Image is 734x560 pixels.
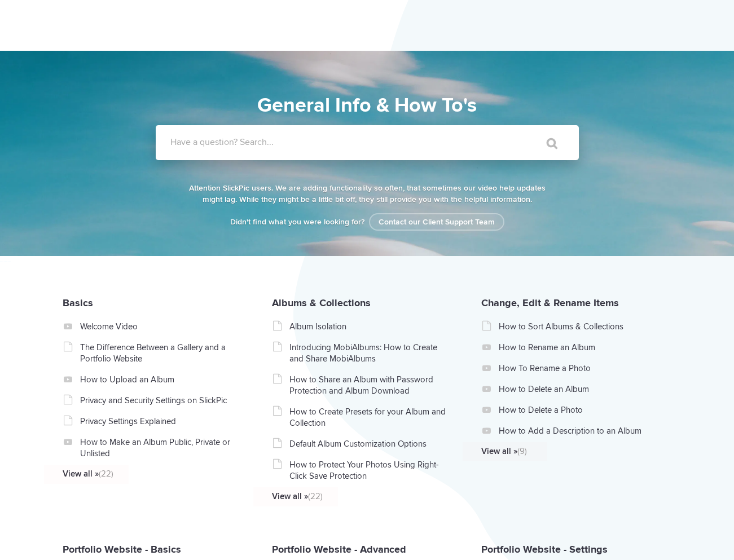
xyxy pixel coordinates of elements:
a: How to Add a Description to an Album [499,425,658,436]
a: How to Protect Your Photos Using Right-Click Save Protection [289,459,449,482]
a: How to Delete an Album [499,383,658,395]
a: View all »(22) [272,491,432,502]
a: Portfolio Website - Settings [481,543,608,555]
a: Default Album Customization Options [289,438,449,449]
a: Privacy Settings Explained [80,416,240,427]
p: Attention SlickPic users. We are adding functionality so often, that sometimes our video help upd... [187,183,548,205]
a: How To Rename a Photo [499,363,658,374]
p: Didn't find what you were looking for? [187,217,548,228]
a: Introducing MobiAlbums: How to Create and Share MobiAlbums [289,342,449,364]
a: How to Share an Album with Password Protection and Album Download [289,374,449,396]
label: Have a question? Search... [170,136,594,148]
a: The Difference Between a Gallery and a Portfolio Website [80,342,240,364]
a: Change, Edit & Rename Items [481,297,619,309]
a: Privacy and Security Settings on SlickPic [80,395,240,406]
a: How to Upload an Album [80,374,240,385]
a: Portfolio Website - Basics [63,543,181,555]
a: How to Make an Album Public, Private or Unlisted [80,436,240,459]
a: How to Create Presets for your Album and Collection [289,406,449,429]
a: Albums & Collections [272,297,371,309]
a: How to Rename an Album [499,342,658,353]
a: View all »(9) [481,446,641,457]
a: Contact our Client Support Team [369,213,504,231]
a: How to Sort Albums & Collections [499,321,658,332]
a: View all »(22) [63,468,222,479]
a: Album Isolation [289,321,449,332]
a: Welcome Video [80,321,240,332]
input:  [523,130,570,157]
a: How to Delete a Photo [499,404,658,416]
a: Basics [63,297,93,309]
h1: General Info & How To's [105,90,630,121]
